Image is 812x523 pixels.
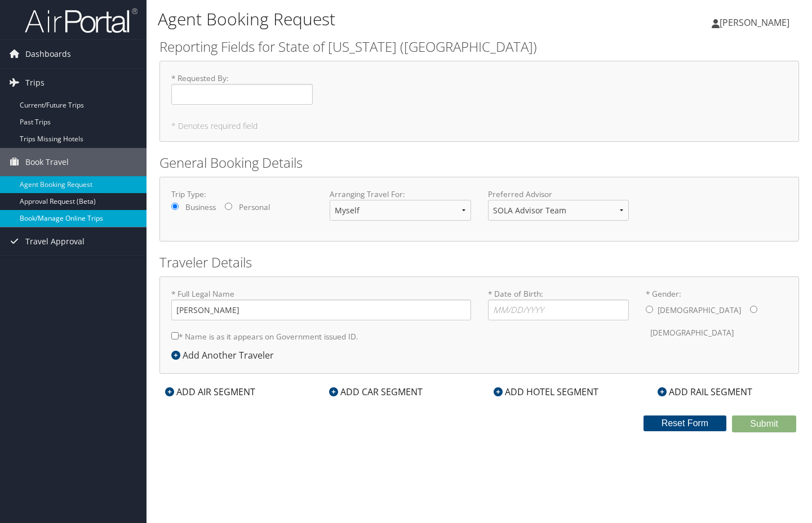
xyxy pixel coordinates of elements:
[159,153,799,172] h2: General Booking Details
[159,385,261,399] div: ADD AIR SEGMENT
[239,202,270,213] label: Personal
[750,306,757,313] input: * Gender:[DEMOGRAPHIC_DATA][DEMOGRAPHIC_DATA]
[658,300,741,321] label: [DEMOGRAPHIC_DATA]
[488,385,604,399] div: ADD HOTEL SEGMENT
[646,288,787,344] label: * Gender:
[25,69,45,97] span: Trips
[323,385,428,399] div: ADD CAR SEGMENT
[171,326,358,347] label: * Name is as it appears on Government issued ID.
[488,300,629,320] input: * Date of Birth:
[644,415,727,431] button: Reset Form
[171,332,179,339] input: * Name is as it appears on Government issued ID.
[171,122,787,130] h5: * Denotes required field
[171,300,471,320] input: * Full Legal Name
[488,288,629,320] label: * Date of Birth:
[720,16,789,29] span: [PERSON_NAME]
[159,253,799,272] h2: Traveler Details
[25,227,85,256] span: Travel Approval
[652,385,758,399] div: ADD RAIL SEGMENT
[159,37,799,56] h2: Reporting Fields for State of [US_STATE] ([GEOGRAPHIC_DATA])
[330,189,471,200] label: Arranging Travel For:
[185,202,216,213] label: Business
[25,7,137,34] img: airportal-logo.png
[650,322,734,343] label: [DEMOGRAPHIC_DATA]
[488,189,629,200] label: Preferred Advisor
[171,73,313,105] label: * Requested By :
[712,6,801,39] a: [PERSON_NAME]
[158,7,587,31] h1: Agent Booking Request
[171,189,313,200] label: Trip Type:
[171,84,313,105] input: * Requested By:
[646,306,653,313] input: * Gender:[DEMOGRAPHIC_DATA][DEMOGRAPHIC_DATA]
[171,288,471,320] label: * Full Legal Name
[25,148,69,176] span: Book Travel
[732,415,796,432] button: Submit
[171,348,279,362] div: Add Another Traveler
[25,40,71,68] span: Dashboards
